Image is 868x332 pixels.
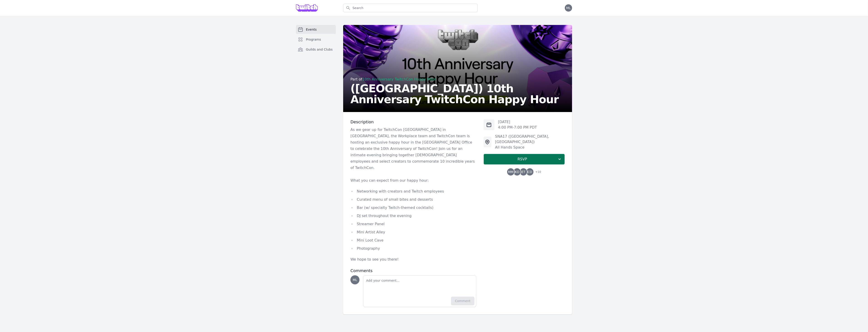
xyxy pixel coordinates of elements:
div: SNA17 ([GEOGRAPHIC_DATA], [GEOGRAPHIC_DATA]) [495,134,565,145]
p: We hope to see you there! [350,256,476,263]
span: + 10 [533,169,541,176]
span: Guilds and Clubs [306,47,333,52]
span: ML [353,278,357,281]
h3: Description [350,119,476,125]
nav: Sidebar [296,25,336,61]
p: 4:00 PM - 7:00 PM PDT [498,125,537,130]
li: Streamer Panel [350,221,476,227]
a: 10th Anniversary TwitchCon Happy Hour [362,77,436,81]
li: Networking with creators and Twitch employees [350,188,476,195]
img: Grove [296,4,318,12]
li: Photography [350,245,476,252]
span: Programs [306,37,321,42]
span: CD [528,170,532,173]
a: Programs [296,35,336,44]
a: Guilds and Clubs [296,45,336,54]
p: What you can expect from our happy hour: [350,177,476,184]
a: Events [296,25,336,34]
span: ET [521,170,525,173]
span: MM [508,170,513,173]
li: DJ set throughout the evening [350,213,476,219]
li: Bar (w/ specialty Twitch-themed cocktails) [350,205,476,211]
p: As we gear up for TwitchCon [GEOGRAPHIC_DATA] in [GEOGRAPHIC_DATA], the Workplace team and Twitch... [350,127,476,171]
span: RSVP [487,156,557,162]
h2: ([GEOGRAPHIC_DATA]) 10th Anniversary TwitchCon Happy Hour [350,83,565,105]
input: Search [343,4,478,12]
li: Mini Artist Alley [350,229,476,235]
li: Mini Loot Cave [350,237,476,244]
div: All Hands Space [495,145,565,150]
button: Comment [451,297,474,305]
span: Events [306,27,317,32]
button: RSVP [484,154,565,165]
h3: Comments [350,268,476,273]
button: ML [565,4,572,12]
p: [DATE] [498,119,537,125]
li: Curated menu of small bites and desserts [350,196,476,203]
div: Part of [350,77,565,82]
span: KD [515,170,519,173]
span: ML [566,6,571,10]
